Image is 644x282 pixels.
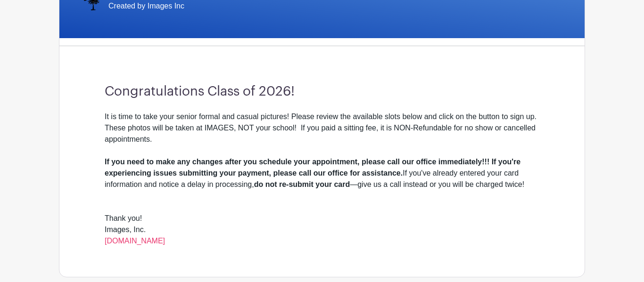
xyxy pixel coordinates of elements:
[105,213,539,224] div: Thank you!
[105,84,539,100] h3: Congratulations Class of 2026!
[105,111,539,145] div: It is time to take your senior formal and casual pictures! Please review the available slots belo...
[108,0,184,12] span: Created by Images Inc
[105,156,539,190] div: If you've already entered your card information and notice a delay in processing, —give us a call...
[254,180,350,188] strong: do not re-submit your card
[105,158,520,177] strong: If you need to make any changes after you schedule your appointment, please call our office immed...
[105,237,165,245] a: [DOMAIN_NAME]
[105,224,539,247] div: Images, Inc.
